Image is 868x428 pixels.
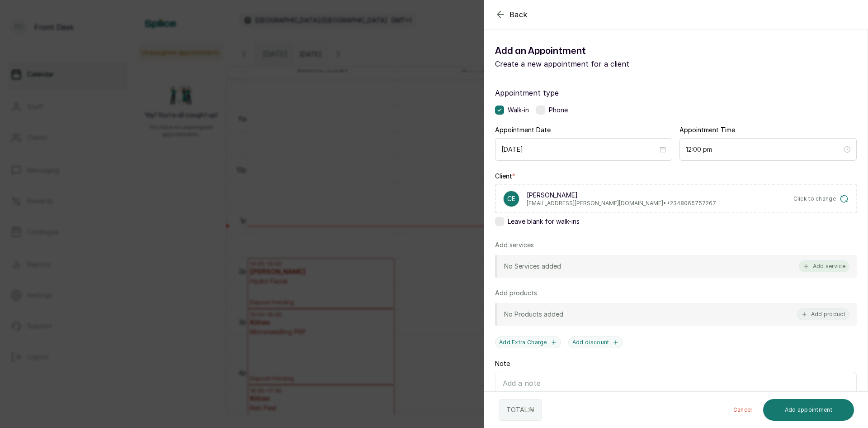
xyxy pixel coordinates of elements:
button: Add service [799,260,849,272]
p: [EMAIL_ADDRESS][PERSON_NAME][DOMAIN_NAME] • +234 8065757267 [527,200,716,207]
input: Select date [501,144,658,154]
span: Back [509,9,528,20]
label: Appointment Time [679,125,735,135]
button: Cancel [726,399,759,421]
button: Add product [797,308,849,320]
label: Appointment Date [495,125,551,135]
span: Phone [549,106,568,115]
input: Select time [686,144,842,154]
button: Click to change [793,194,849,203]
button: Add Extra Charge [495,337,561,348]
p: No Services added [504,262,561,271]
button: Add appointment [763,399,854,421]
p: CE [507,194,515,203]
p: Add services [495,240,534,250]
label: Client [495,172,515,181]
p: Add products [495,289,537,298]
h1: Add an Appointment [495,44,676,58]
p: No Products added [504,310,563,319]
p: TOTAL: ₦ [506,405,534,414]
span: Walk-in [508,106,529,115]
button: Back [495,9,528,20]
p: Create a new appointment for a client [495,58,676,69]
span: Click to change [793,195,836,202]
label: Appointment type [495,87,857,98]
span: Leave blank for walk-ins [508,217,580,226]
button: Add discount [568,337,623,348]
label: Note [495,359,510,368]
p: [PERSON_NAME] [527,191,716,200]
